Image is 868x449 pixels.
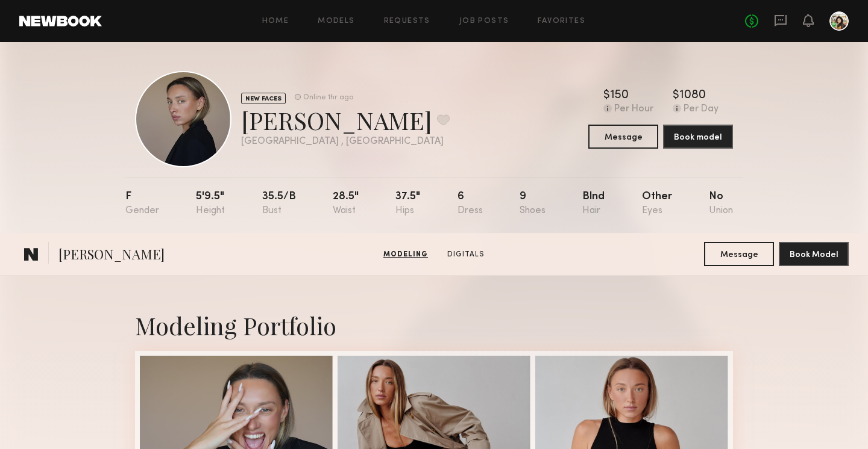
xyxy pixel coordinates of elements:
a: Models [318,17,354,25]
span: [PERSON_NAME] [58,245,165,266]
div: 35.5/b [262,191,296,216]
a: Digitals [442,249,489,260]
a: Job Posts [459,17,509,25]
div: [GEOGRAPHIC_DATA] , [GEOGRAPHIC_DATA] [241,137,450,147]
div: Per Day [684,104,719,115]
a: Favorites [538,17,585,25]
a: Book Model [779,249,849,259]
button: Book Model [779,242,849,266]
div: $ [673,90,679,102]
div: 9 [520,191,546,216]
div: 5'9.5" [196,191,225,216]
div: 37.5" [395,191,420,216]
div: $ [603,90,610,102]
div: [PERSON_NAME] [241,104,450,136]
div: Other [642,191,672,216]
div: Modeling Portfolio [135,309,733,341]
div: No [709,191,733,216]
button: Message [704,242,774,266]
button: Message [588,125,658,149]
a: Requests [384,17,430,25]
div: Blnd [582,191,605,216]
div: F [125,191,159,216]
div: 150 [610,90,629,102]
div: NEW FACES [241,93,286,104]
div: 6 [458,191,483,216]
div: 1080 [679,90,706,102]
a: Modeling [379,249,433,260]
a: Home [262,17,289,25]
button: Book model [663,125,733,149]
div: Per Hour [614,104,653,115]
div: Online 1hr ago [303,94,353,102]
div: 28.5" [333,191,359,216]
